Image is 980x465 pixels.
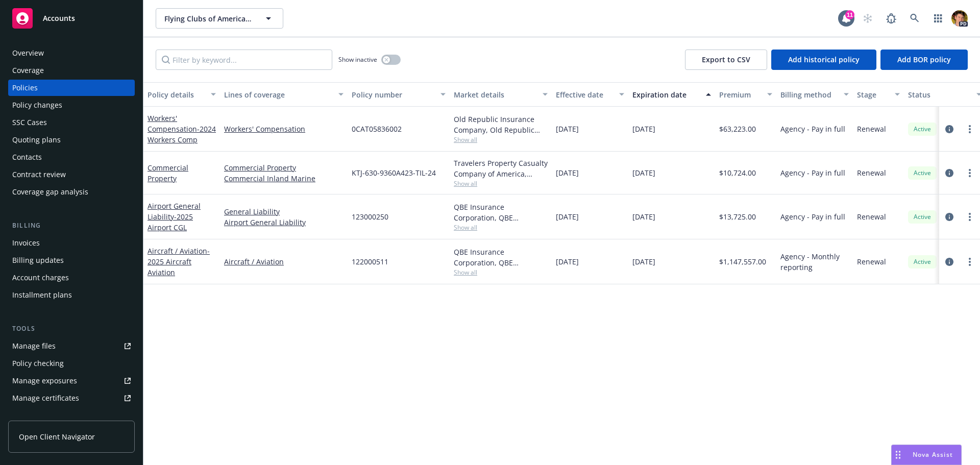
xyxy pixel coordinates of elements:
[8,338,135,354] a: Manage files
[224,89,332,100] div: Lines of coverage
[845,10,854,19] div: 11
[788,55,860,64] span: Add historical policy
[352,89,434,100] div: Policy number
[12,407,60,424] div: Manage BORs
[454,89,536,100] div: Market details
[12,45,44,61] div: Overview
[913,450,953,459] span: Nova Assist
[352,256,388,267] span: 122000511
[12,62,44,79] div: Coverage
[632,124,655,134] span: [DATE]
[908,89,970,100] div: Status
[632,167,655,178] span: [DATE]
[454,114,548,135] div: Old Republic Insurance Company, Old Republic General Insurance Group
[12,132,61,148] div: Quoting plans
[8,235,135,251] a: Invoices
[556,167,579,178] span: [DATE]
[352,167,436,178] span: KTJ-630-9360A423-TIL-24
[685,50,767,70] button: Export to CSV
[148,113,216,144] a: Workers' Compensation
[8,373,135,389] a: Manage exposures
[556,256,579,267] span: [DATE]
[19,431,95,442] span: Open Client Navigator
[780,211,845,222] span: Agency - Pay in full
[8,270,135,286] a: Account charges
[912,168,933,178] span: Active
[454,158,548,179] div: Travelers Property Casualty Company of America, Travelers Insurance, National Hanger Insurance Pr...
[12,355,64,372] div: Policy checking
[224,173,344,184] a: Commercial Inland Marine
[892,445,904,464] div: Drag to move
[12,80,38,96] div: Policies
[148,163,188,183] a: Commercial Property
[224,217,344,228] a: Airport General Liability
[8,221,135,231] div: Billing
[943,167,955,179] a: circleInformation
[454,268,548,277] span: Show all
[881,8,901,29] a: Report a Bug
[719,256,766,267] span: $1,147,557.00
[148,201,201,232] a: Airport General Liability
[912,257,933,266] span: Active
[12,338,56,354] div: Manage files
[964,211,976,223] a: more
[8,45,135,61] a: Overview
[8,149,135,165] a: Contacts
[943,211,955,223] a: circleInformation
[12,252,64,268] div: Billing updates
[632,256,655,267] span: [DATE]
[857,211,886,222] span: Renewal
[880,50,968,70] button: Add BOR policy
[156,8,283,29] button: Flying Clubs of America/ American Flight Schools, et al
[857,124,886,134] span: Renewal
[964,167,976,179] a: more
[632,89,700,100] div: Expiration date
[943,256,955,268] a: circleInformation
[8,97,135,113] a: Policy changes
[220,82,348,107] button: Lines of coverage
[454,247,548,268] div: QBE Insurance Corporation, QBE Insurance Group
[780,89,838,100] div: Billing method
[857,167,886,178] span: Renewal
[12,287,72,303] div: Installment plans
[771,50,876,70] button: Add historical policy
[943,123,955,135] a: circleInformation
[8,184,135,200] a: Coverage gap analysis
[8,62,135,79] a: Coverage
[8,252,135,268] a: Billing updates
[12,149,42,165] div: Contacts
[148,246,210,277] a: Aircraft / Aviation
[628,82,715,107] button: Expiration date
[156,50,332,70] input: Filter by keyword...
[450,82,552,107] button: Market details
[338,55,377,64] span: Show inactive
[556,124,579,134] span: [DATE]
[454,223,548,232] span: Show all
[12,270,69,286] div: Account charges
[143,82,220,107] button: Policy details
[951,10,968,27] img: photo
[8,407,135,424] a: Manage BORs
[964,256,976,268] a: more
[12,166,66,183] div: Contract review
[780,251,849,273] span: Agency - Monthly reporting
[43,14,75,22] span: Accounts
[454,202,548,223] div: QBE Insurance Corporation, QBE Insurance Group
[8,114,135,131] a: SSC Cases
[224,256,344,267] a: Aircraft / Aviation
[148,212,193,232] span: - 2025 Airport CGL
[904,8,925,29] a: Search
[224,206,344,217] a: General Liability
[12,373,77,389] div: Manage exposures
[352,124,402,134] span: 0CAT05836002
[8,4,135,33] a: Accounts
[719,211,756,222] span: $13,725.00
[8,390,135,406] a: Manage certificates
[857,256,886,267] span: Renewal
[148,89,205,100] div: Policy details
[12,184,88,200] div: Coverage gap analysis
[148,246,210,277] span: - 2025 Aircraft Aviation
[780,124,845,134] span: Agency - Pay in full
[776,82,853,107] button: Billing method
